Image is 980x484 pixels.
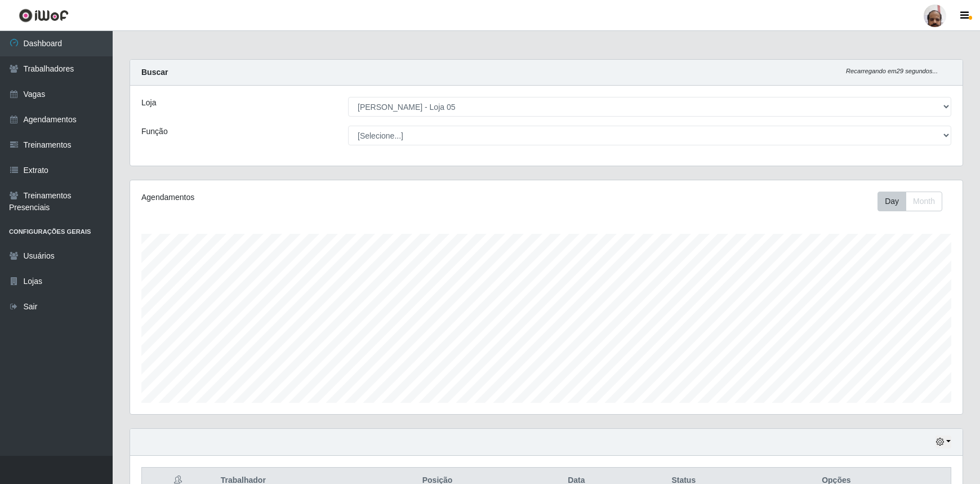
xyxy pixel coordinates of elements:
div: Agendamentos [141,192,469,203]
label: Loja [141,97,156,109]
div: First group [877,192,942,211]
button: Month [906,192,942,211]
strong: Buscar [141,68,168,77]
i: Recarregando em 29 segundos... [846,68,938,74]
div: Toolbar with button groups [877,192,951,211]
img: CoreUI Logo [19,8,69,23]
label: Função [141,126,168,137]
button: Day [877,192,906,211]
